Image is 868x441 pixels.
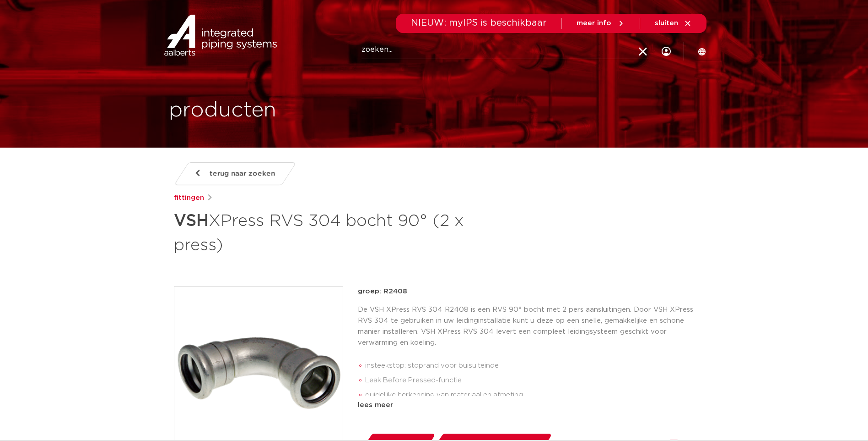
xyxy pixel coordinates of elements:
[358,304,695,348] p: De VSH XPress RVS 304 R2408 is een RVS 90° bocht met 2 pers aansluitingen. Door VSH XPress RVS 30...
[655,19,692,28] a: sluiten
[365,373,695,388] li: Leak Before Pressed-functie
[577,19,625,28] a: meer info
[655,20,678,27] span: sluiten
[577,20,611,27] span: meer info
[174,213,209,229] strong: VSH
[358,400,695,411] div: lees meer
[210,166,275,181] span: terug naar zoeken
[358,286,695,297] p: groep: R2408
[365,388,695,402] li: duidelijke herkenning van materiaal en afmeting
[174,193,204,204] a: fittingen
[411,18,547,28] span: NIEUW: myIPS is beschikbaar
[365,358,695,373] li: insteekstop: stoprand voor buisuiteinde
[174,207,518,257] h1: XPress RVS 304 bocht 90° (2 x press)
[173,162,296,185] a: terug naar zoeken
[361,41,649,59] input: zoeken...
[169,96,276,125] h1: producten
